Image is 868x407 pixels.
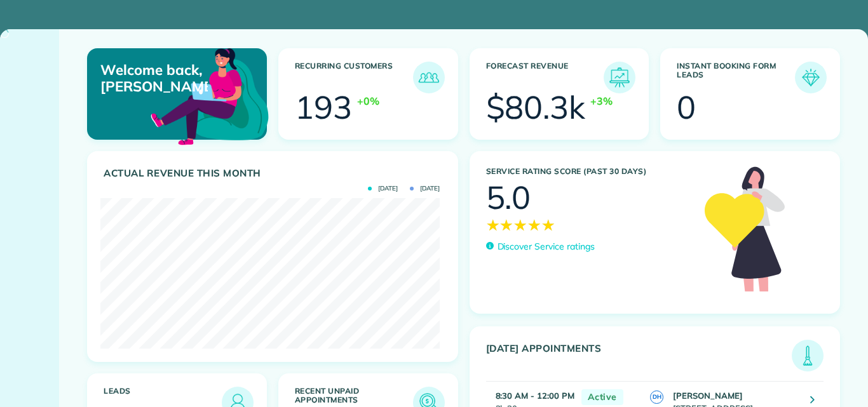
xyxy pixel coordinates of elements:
img: icon_recurring_customers-cf858462ba22bcd05b5a5880d41d6543d210077de5bb9ebc9590e49fd87d84ed.png [416,65,442,90]
span: DH [650,390,663,404]
span: ★ [499,213,513,236]
h3: Service Rating score (past 30 days) [486,167,693,176]
span: ★ [486,213,500,236]
div: 0 [677,91,696,123]
span: Active [581,389,623,405]
span: ★ [541,213,555,236]
div: +0% [357,93,379,109]
h3: Instant Booking Form Leads [677,62,795,93]
h3: [DATE] Appointments [486,343,792,371]
div: 5.0 [486,182,531,213]
span: ★ [527,213,541,236]
img: dashboard_welcome-42a62b7d889689a78055ac9021e634bf52bae3f8056760290aed330b23ab8690.png [148,34,271,157]
img: icon_todays_appointments-901f7ab196bb0bea1936b74009e4eb5ffbc2d2711fa7634e0d609ed5ef32b18b.png [795,343,820,368]
span: [DATE] [368,185,398,192]
h3: Recurring Customers [295,62,413,93]
img: icon_forecast_revenue-8c13a41c7ed35a8dcfafea3cbb826a0462acb37728057bba2d056411b612bbbe.png [607,65,632,90]
a: Discover Service ratings [486,240,595,253]
img: icon_form_leads-04211a6a04a5b2264e4ee56bc0799ec3eb69b7e499cbb523a139df1d13a81ae0.png [798,65,824,90]
div: 193 [295,91,352,123]
strong: [PERSON_NAME] [673,390,743,401]
p: Discover Service ratings [498,240,595,253]
span: ★ [513,213,527,236]
div: $80.3k [486,91,586,123]
h3: Actual Revenue this month [104,168,445,179]
h3: Forecast Revenue [486,62,604,93]
p: Welcome back, [PERSON_NAME]! [100,62,208,95]
div: +3% [590,93,613,109]
strong: 8:30 AM - 12:00 PM [496,390,574,401]
span: [DATE] [410,185,440,192]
